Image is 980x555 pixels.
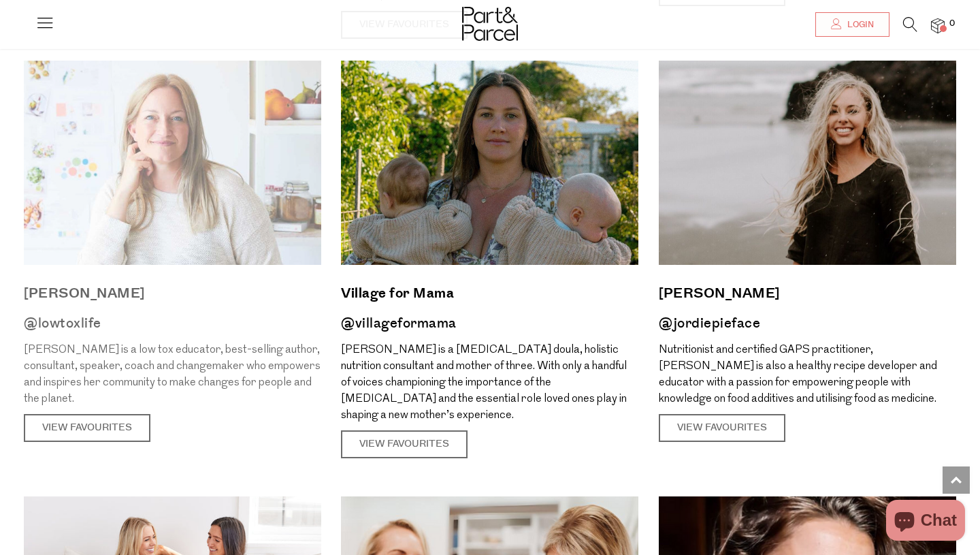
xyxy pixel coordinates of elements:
img: Jordan Pie [659,61,956,265]
span: [PERSON_NAME] is a low tox educator, best-selling author, consultant, speaker, coach and changema... [24,345,321,405]
a: [PERSON_NAME] [659,282,956,305]
inbox-online-store-chat: Shopify online store chat [882,500,969,544]
a: @lowtoxlife [24,314,101,333]
a: [PERSON_NAME] [24,282,321,305]
span: 0 [946,18,958,30]
span: Login [844,19,874,31]
img: Part&Parcel [462,7,518,41]
span: Nutritionist and certified GAPS practitioner, [PERSON_NAME] is also a healthy recipe developer an... [659,345,937,405]
img: Village for Mama [341,61,638,265]
span: [PERSON_NAME] is a [MEDICAL_DATA] doula, holistic nutrition consultant and mother of three. With ... [341,345,627,421]
img: Alexx Stuart [24,61,321,265]
a: @jordiepieface [659,314,760,333]
a: @villageformama [341,314,457,333]
a: View Favourites [659,414,785,443]
a: View Favourites [24,414,150,443]
a: 0 [931,18,945,33]
a: Village for Mama [341,282,638,305]
a: Login [815,12,889,37]
a: View Favourites [341,430,468,459]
